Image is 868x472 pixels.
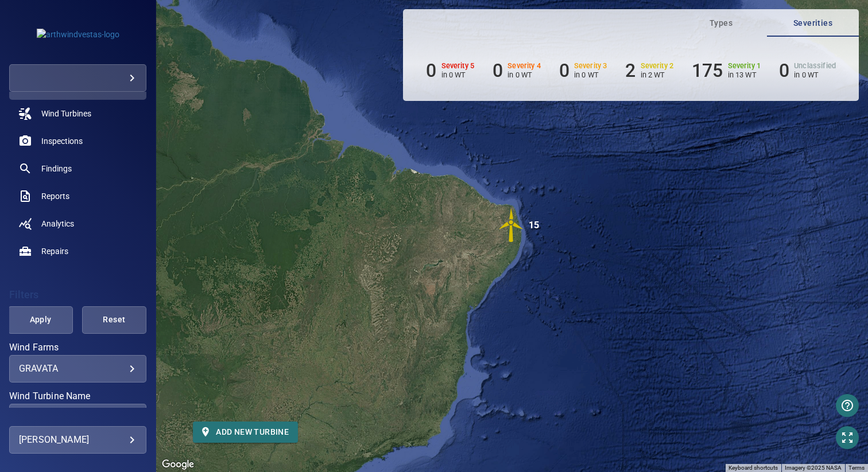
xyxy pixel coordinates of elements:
[559,60,569,81] h6: 0
[641,62,674,70] h6: Severity 2
[41,218,74,229] span: Analytics
[37,29,119,40] img: arthwindvestas-logo
[159,457,197,472] a: Open this area in Google Maps (opens a new window)
[9,210,146,237] a: analytics noActive
[441,71,475,79] p: in 0 WT
[559,60,607,81] li: Severity 3
[9,127,146,155] a: inspections noActive
[794,71,836,79] p: in 0 WT
[9,237,146,265] a: repairs noActive
[22,313,58,327] span: Apply
[9,404,146,431] div: Wind Turbine Name
[9,155,146,182] a: findings noActive
[9,392,146,401] label: Wind Turbine Name
[507,62,541,70] h6: Severity 4
[625,60,635,81] h6: 2
[8,306,72,334] button: Apply
[728,62,761,70] h6: Severity 1
[19,431,137,449] div: [PERSON_NAME]
[159,457,197,472] img: Google
[728,464,778,472] button: Keyboard shortcuts
[529,208,539,243] div: 15
[774,16,852,30] span: Severities
[9,182,146,210] a: reports noActive
[82,306,146,334] button: Reset
[779,60,836,81] li: Severity Unclassified
[426,60,474,81] li: Severity 5
[9,289,146,301] h4: Filters
[692,60,761,81] li: Severity 1
[41,108,91,119] span: Wind Turbines
[96,313,132,327] span: Reset
[494,208,529,243] img: windFarmIconCat2.svg
[641,71,674,79] p: in 2 WT
[41,135,83,147] span: Inspections
[728,71,761,79] p: in 13 WT
[493,60,503,81] h6: 0
[9,100,146,127] a: windturbines noActive
[785,465,842,471] span: Imagery ©2025 NASA
[794,62,836,70] h6: Unclassified
[9,64,146,92] div: arthwindvestas
[625,60,673,81] li: Severity 2
[574,62,607,70] h6: Severity 3
[494,208,529,244] gmp-advanced-marker: 15
[193,422,298,443] button: Add new turbine
[41,190,69,202] span: Reports
[507,71,541,79] p: in 0 WT
[574,71,607,79] p: in 0 WT
[19,363,137,374] div: GRAVATA
[493,60,541,81] li: Severity 4
[682,16,760,30] span: Types
[426,60,436,81] h6: 0
[9,343,146,352] label: Wind Farms
[779,60,789,81] h6: 0
[441,62,475,70] h6: Severity 5
[9,355,146,383] div: Wind Farms
[202,425,289,439] span: Add new turbine
[41,163,72,174] span: Findings
[692,60,723,81] h6: 175
[41,245,68,257] span: Repairs
[848,465,865,471] a: Terms (opens in new tab)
